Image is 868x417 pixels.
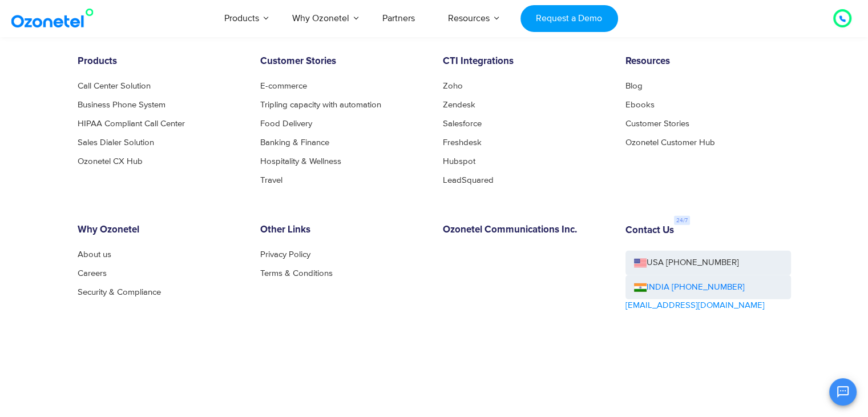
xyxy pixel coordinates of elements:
[625,101,655,109] a: Ebooks
[443,82,463,90] a: Zoho
[443,56,608,67] h6: CTI Integrations
[443,157,475,166] a: Hubspot
[443,176,494,185] a: LeadSquared
[78,250,111,259] a: About us
[625,56,791,67] h6: Resources
[260,138,329,147] a: Banking & Finance
[634,259,647,267] img: us-flag.png
[78,224,243,236] h6: Why Ozonetel
[634,281,745,294] a: INDIA [PHONE_NUMBER]
[260,56,426,67] h6: Customer Stories
[78,157,143,166] a: Ozonetel CX Hub
[634,283,647,292] img: ind-flag.png
[443,224,608,236] h6: Ozonetel Communications Inc.
[260,224,426,236] h6: Other Links
[260,250,310,259] a: Privacy Policy
[443,138,482,147] a: Freshdesk
[78,56,243,67] h6: Products
[260,119,312,128] a: Food Delivery
[625,119,689,128] a: Customer Stories
[625,251,791,275] a: USA [PHONE_NUMBER]
[443,101,475,109] a: Zendesk
[260,157,341,166] a: Hospitality & Wellness
[78,138,154,147] a: Sales Dialer Solution
[260,269,333,278] a: Terms & Conditions
[625,225,674,236] h6: Contact Us
[829,378,857,406] button: Open chat
[78,82,151,90] a: Call Center Solution
[78,119,185,128] a: HIPAA Compliant Call Center
[78,269,107,278] a: Careers
[78,288,161,296] a: Security & Compliance
[78,101,165,109] a: Business Phone System
[443,119,482,128] a: Salesforce
[260,82,307,90] a: E-commerce
[625,138,715,147] a: Ozonetel Customer Hub
[520,5,618,32] a: Request a Demo
[625,299,765,312] a: [EMAIL_ADDRESS][DOMAIN_NAME]
[260,176,282,185] a: Travel
[260,101,381,109] a: Tripling capacity with automation
[625,82,643,90] a: Blog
